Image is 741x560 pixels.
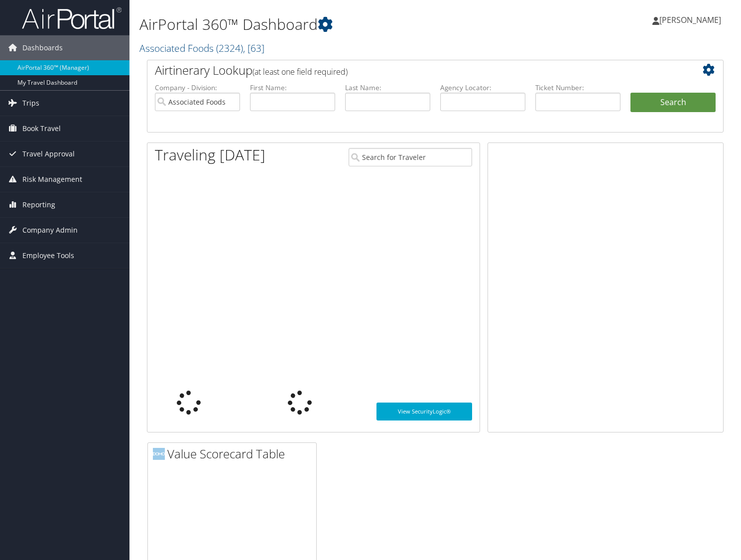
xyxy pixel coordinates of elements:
[22,35,63,60] span: Dashboards
[155,83,240,93] label: Company - Division:
[22,91,39,116] span: Trips
[155,62,668,79] h2: Airtinerary Lookup
[22,243,74,268] span: Employee Tools
[243,41,264,55] span: , [ 63 ]
[376,403,472,420] a: View SecurityLogic®
[139,14,534,35] h1: AirPortal 360™ Dashboard
[250,83,335,93] label: First Name:
[652,5,731,35] a: [PERSON_NAME]
[153,448,165,460] img: domo-logo.png
[22,6,122,30] img: airportal-logo.png
[659,14,721,25] span: [PERSON_NAME]
[22,218,78,243] span: Company Admin
[216,41,243,55] span: ( 2324 )
[22,141,75,166] span: Travel Approval
[22,116,61,141] span: Book Travel
[153,445,316,462] h2: Value Scorecard Table
[139,41,264,55] a: Associated Foods
[22,167,82,192] span: Risk Management
[440,83,525,93] label: Agency Locator:
[535,83,620,93] label: Ticket Number:
[349,148,472,166] input: Search for Traveler
[252,66,348,77] span: (at least one field required)
[630,93,716,113] button: Search
[345,83,430,93] label: Last Name:
[22,192,55,217] span: Reporting
[155,144,265,165] h1: Traveling [DATE]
